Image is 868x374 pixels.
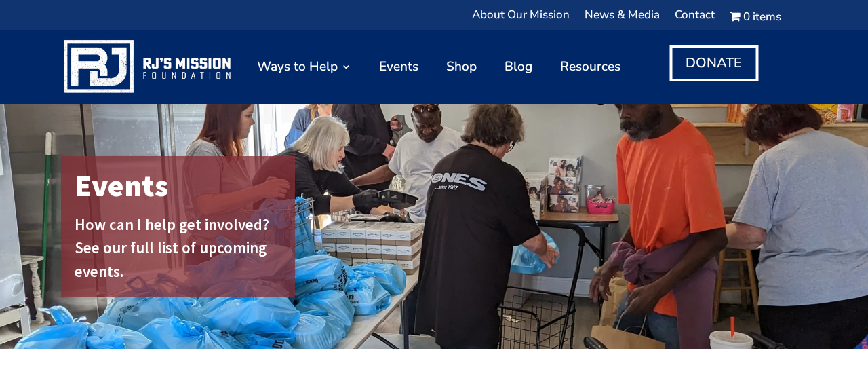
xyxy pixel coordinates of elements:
a: About Our Mission [472,10,570,27]
span: 0 items [743,12,781,22]
a: Shop [446,36,477,96]
a: Contact [675,10,715,27]
a: Cart0 items [730,10,781,27]
a: Resources [560,36,620,96]
h2: How can I help get involved? See our full list of upcoming events. [75,213,288,291]
a: Ways to Help [257,36,351,96]
h1: Events [75,163,288,216]
a: DONATE [669,45,758,81]
i: Cart [730,9,743,24]
a: Blog [505,36,532,96]
a: Events [379,36,418,96]
a: News & Media [585,10,660,27]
